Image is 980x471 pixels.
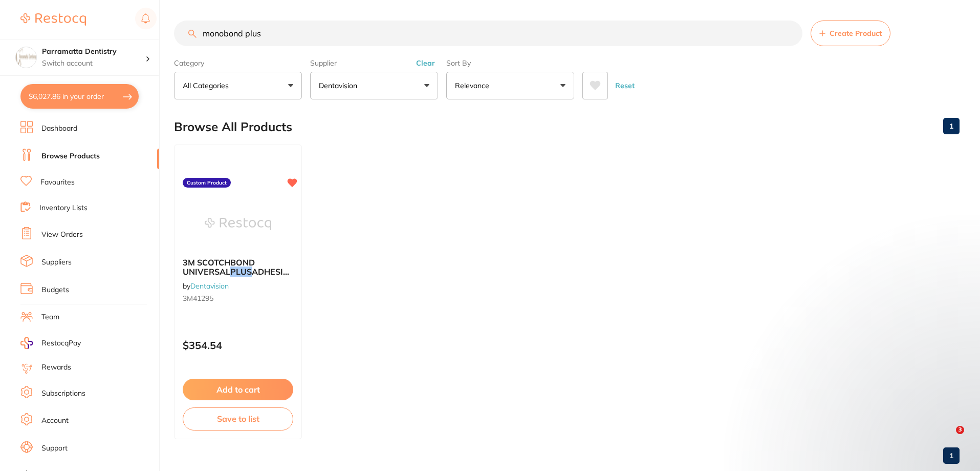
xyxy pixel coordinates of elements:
img: Restocq Logo [20,13,86,26]
a: Inventory Lists [39,203,88,213]
a: Budgets [41,285,69,295]
a: Favourites [40,177,75,188]
span: RestocqPay [41,338,81,349]
a: 1 [943,116,960,136]
img: 3M SCOTCHBOND UNIVERSAL PLUS ADHESIVE BOTTLE REFILL (3X 5ML) [205,198,271,250]
a: Support [41,443,68,454]
em: PLUS [230,267,252,277]
label: Sort By [446,58,574,68]
span: 3M41295 [183,294,213,303]
b: 3M SCOTCHBOND UNIVERSAL PLUS ADHESIVE BOTTLE REFILL (3X 5ML) [183,258,293,277]
span: 3 [956,426,964,434]
label: Supplier [310,58,438,68]
a: Subscriptions [41,388,85,399]
button: Relevance [446,72,574,99]
a: Dashboard [41,124,77,134]
a: Suppliers [41,257,72,268]
a: Rewards [41,362,71,373]
button: Clear [413,58,438,68]
a: RestocqPay [20,337,81,349]
img: RestocqPay [20,337,33,349]
a: Account [41,416,69,426]
a: View Orders [41,230,83,240]
button: Reset [612,72,638,99]
p: Dentavision [319,80,361,91]
iframe: Intercom live chat [935,426,960,450]
button: Save to list [183,407,293,430]
span: Create Product [830,29,882,37]
a: Browse Products [41,151,100,161]
a: Dentavision [190,281,229,291]
button: Create Product [811,21,890,46]
button: Add to cart [183,379,293,400]
label: Category [174,58,302,68]
a: Restocq Logo [20,8,86,31]
p: Relevance [455,80,493,91]
p: $354.54 [183,339,293,351]
button: $6,027.86 in your order [20,84,139,109]
input: Search Products [174,21,802,46]
a: Team [41,312,59,322]
button: Dentavision [310,72,438,99]
h4: Parramatta Dentistry [42,47,145,57]
label: Custom Product [183,178,231,188]
span: by [183,281,229,291]
p: Switch account [42,58,145,69]
span: ADHESIVE BOTTLE REFILL (3X 5ML) [183,267,294,286]
img: Parramatta Dentistry [16,47,36,68]
span: 3M SCOTCHBOND UNIVERSAL [183,257,255,277]
a: 1 [943,445,960,466]
p: All Categories [183,80,233,91]
button: All Categories [174,72,302,99]
h2: Browse All Products [174,120,292,134]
